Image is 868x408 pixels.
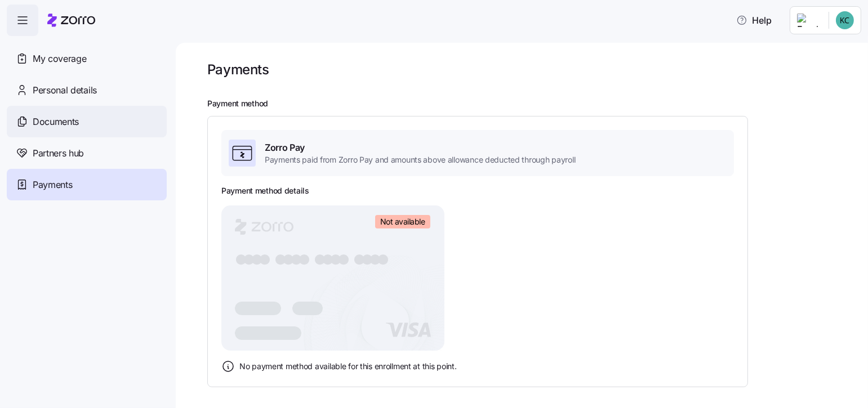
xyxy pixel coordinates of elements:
span: Zorro Pay [265,141,575,155]
a: Personal details [7,74,167,106]
tspan: ● [274,251,287,267]
tspan: ● [235,251,248,267]
span: Not available [380,217,425,227]
tspan: ● [369,251,382,267]
a: Payments [7,169,167,200]
span: Documents [33,115,79,129]
tspan: ● [282,251,295,267]
img: Employer logo [797,14,820,27]
tspan: ● [298,251,311,267]
h3: Payment method details [221,185,309,196]
tspan: ● [243,251,256,267]
span: Personal details [33,83,97,97]
a: Documents [7,106,167,137]
button: Help [727,9,781,32]
span: No payment method available for this enrollment at this point. [239,361,457,372]
h2: Payment method [207,98,852,109]
a: Partners hub [7,137,167,169]
span: Help [736,14,772,27]
tspan: ● [259,251,271,267]
tspan: ● [353,251,366,267]
h1: Payments [207,61,269,78]
img: c1121e28a5c8381fe0dc3f30f92732fc [836,11,854,29]
span: Payments [33,178,72,192]
tspan: ● [361,251,374,267]
tspan: ● [337,251,350,267]
a: My coverage [7,43,167,74]
tspan: ● [251,251,264,267]
span: My coverage [33,52,86,66]
tspan: ● [314,251,327,267]
tspan: ● [322,251,335,267]
tspan: ● [290,251,303,267]
span: Partners hub [33,146,84,160]
span: Payments paid from Zorro Pay and amounts above allowance deducted through payroll [265,154,575,165]
tspan: ● [377,251,390,267]
tspan: ● [330,251,342,267]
